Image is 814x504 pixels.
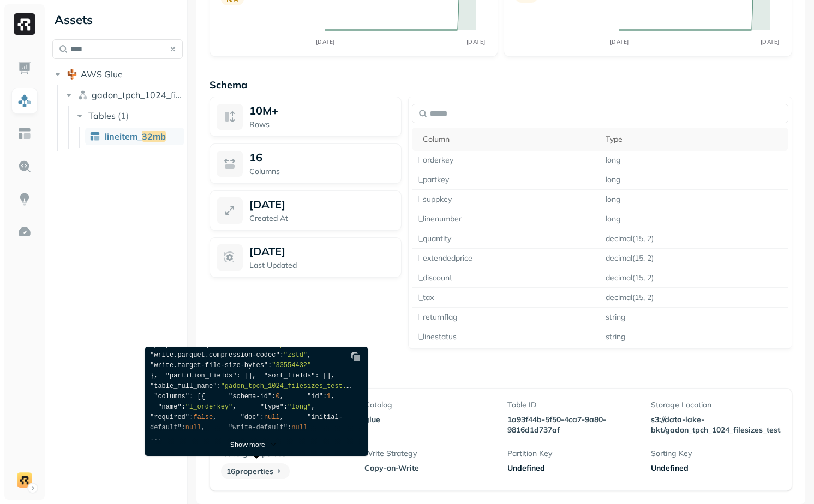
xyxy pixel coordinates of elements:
img: Asset Explorer [17,127,32,141]
p: [DATE] [249,244,285,258]
div: Type [606,134,783,145]
td: l_linenumber [412,209,600,229]
span: , [331,393,334,400]
img: Query Explorer [17,159,32,173]
td: l_suppkey [412,190,600,209]
div: Undefined [651,463,781,473]
td: l_returnflag [412,308,600,327]
span: "33554432" [272,362,311,369]
p: Created At [249,213,394,224]
td: string [600,308,788,327]
span: "doc" [241,413,260,421]
td: l_tax [412,288,600,308]
tspan: [DATE] [466,38,485,45]
td: string [600,327,788,347]
span: gadon_tpch_1024_filesizes_test [92,89,223,100]
span: "partition_fields" [166,372,237,380]
img: root [67,69,77,80]
span: : [272,393,276,400]
span: { [201,393,205,400]
td: long [600,151,788,170]
img: Optimization [17,225,32,239]
td: l_orderkey [412,151,600,170]
span: "schema-id" [229,393,272,400]
p: [DATE] [249,197,285,211]
p: 16 [249,151,262,164]
p: 1a93f44b-5f50-4ca7-9a80-9816d1d737af [507,415,637,435]
span: , [311,403,315,411]
span: "id" [307,393,323,400]
span: }, [150,372,158,380]
p: Rows [249,119,394,130]
p: Partition Key [507,448,637,459]
span: : [189,413,193,421]
tspan: [DATE] [315,38,334,45]
p: Columns [249,166,394,177]
p: 16 properties [221,463,290,479]
span: , [280,393,284,400]
p: Write Strategy [364,448,494,459]
span: , [232,403,236,411]
p: Table ID [507,400,637,410]
span: null [264,413,280,421]
span: : [284,403,288,411]
td: long [600,170,788,190]
td: decimal(15, 2) [600,229,788,249]
span: "required" [150,413,189,421]
p: 10M+ [249,104,278,117]
button: AWS Glue [52,65,183,83]
span: false [193,413,213,421]
span: : [268,362,272,369]
td: l_quantity [412,229,600,249]
span: "l_orderkey" [185,403,232,411]
p: Schema [210,79,792,91]
img: Insights [17,192,32,206]
div: Column [423,134,595,145]
td: decimal(15, 2) [600,249,788,268]
p: Last Updated [249,260,394,271]
span: 0 [276,393,279,400]
span: , [280,413,284,421]
p: Show more [230,440,265,448]
img: table [89,131,100,142]
img: Dashboard [17,61,32,75]
span: Tables [88,110,116,121]
td: long [600,209,788,229]
tspan: [DATE] [760,38,779,45]
span: : [], [315,372,334,380]
span: 1 [327,393,331,400]
p: Table Properties [210,370,792,383]
td: l_discount [412,268,600,288]
span: : [323,393,327,400]
p: Storage Location [651,400,781,410]
span: , [213,413,217,421]
td: l_linestatus [412,327,600,347]
span: "zstd" [284,351,307,359]
span: "columns" [154,393,189,400]
img: Ryft [14,13,35,35]
tspan: [DATE] [609,38,629,45]
p: Copy-on-Write [364,463,494,473]
span: 32mb [142,131,166,142]
span: lineitem_ [105,131,142,142]
span: "write.target-file-size-bytes" [150,362,268,369]
p: Sorting Key [651,448,781,459]
button: Tables(1) [74,107,184,124]
span: "table_full_name" [150,382,217,390]
span: : [217,382,220,390]
span: "sort_fields" [264,372,315,380]
span: "name" [158,403,181,411]
span: : [260,413,264,421]
img: chevron [268,439,278,449]
img: namespace [77,89,88,100]
p: Catalog [364,400,494,410]
button: gadon_tpch_1024_filesizes_test [63,86,183,104]
span: , [307,351,311,359]
span: "type" [260,403,284,411]
img: Assets [17,94,32,108]
p: glue [364,415,494,425]
td: decimal(15, 2) [600,268,788,288]
div: Assets [52,11,183,28]
img: demo [17,472,32,488]
td: l_extendedprice [412,249,600,268]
